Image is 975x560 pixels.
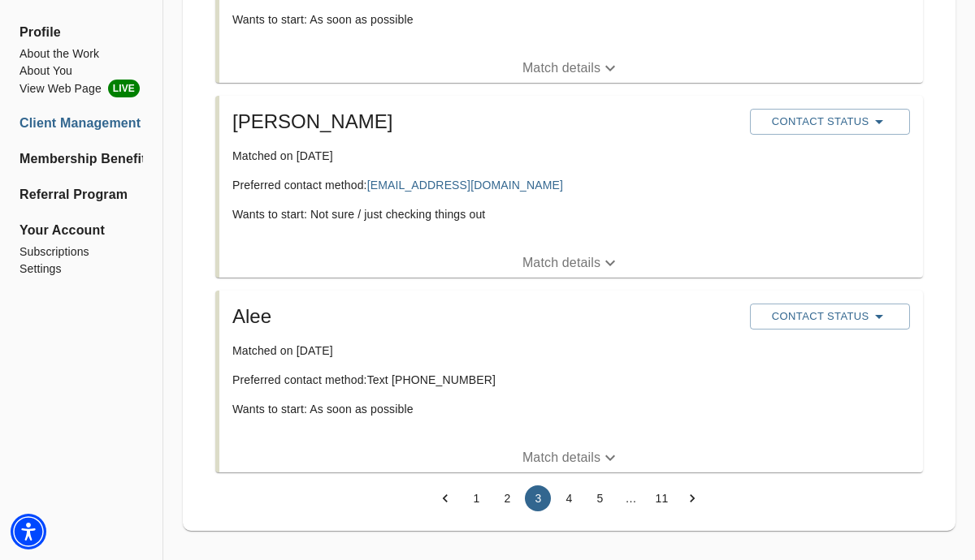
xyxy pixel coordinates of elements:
button: Go to page 5 [587,485,613,511]
span: LIVE [108,80,140,97]
h5: [PERSON_NAME] [232,109,737,135]
div: Accessibility Menu [11,514,46,549]
button: Go to page 11 [648,485,674,511]
li: View Web Page [19,80,143,97]
button: Match details [219,54,923,83]
a: Referral Program [19,185,143,205]
span: Your Account [19,221,143,240]
button: Go to page 4 [556,485,582,511]
button: Contact Status [750,109,909,135]
button: Go to previous page [432,485,458,511]
p: Match details [522,253,600,273]
nav: pagination navigation [430,485,708,511]
button: Match details [219,443,923,472]
p: Match details [522,58,600,78]
button: Match details [219,248,923,278]
button: Go to next page [679,485,705,511]
a: Subscriptions [19,243,143,261]
button: Contact Status [750,304,909,330]
a: Settings [19,261,143,278]
button: Go to page 2 [494,485,520,511]
a: View Web PageLIVE [19,80,143,97]
a: About You [19,62,143,80]
p: Matched on [DATE] [232,342,737,359]
p: Wants to start: As soon as possible [232,401,737,417]
a: Client Management [19,114,143,133]
h5: Alee [232,304,737,330]
span: Profile [19,23,143,42]
a: About the Work [19,45,143,62]
p: Wants to start: As soon as possible [232,11,737,28]
p: Matched on [DATE] [232,148,737,164]
p: Match details [522,448,600,467]
span: Contact Status [758,307,901,326]
a: Membership Benefits [19,149,143,169]
button: Go to page 1 [463,485,489,511]
span: Contact Status [758,112,901,131]
p: Preferred contact method: Text [PHONE_NUMBER] [232,372,737,388]
div: … [617,490,643,506]
p: Preferred contact method: [232,177,737,193]
button: page 3 [525,485,551,511]
a: [EMAIL_ADDRESS][DOMAIN_NAME] [367,179,563,192]
p: Wants to start: Not sure / just checking things out [232,206,737,222]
